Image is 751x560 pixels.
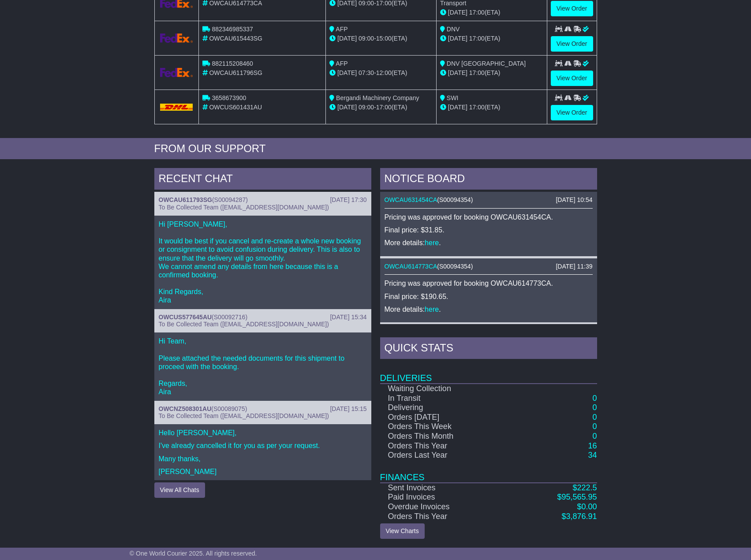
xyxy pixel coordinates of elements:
[359,69,374,76] span: 07:30
[551,105,593,120] a: View Order
[551,71,593,86] a: View Order
[439,196,471,203] span: S00094354
[448,69,467,76] span: [DATE]
[159,467,367,476] p: [PERSON_NAME]
[592,413,597,422] a: 0
[159,314,212,321] a: OWCUS577645AU
[469,104,485,111] span: 17:00
[159,337,367,396] p: Hi Team, Please attached the needed documents for this shipment to proceed with the booking. Rega...
[581,502,597,511] span: 0.00
[448,35,467,42] span: [DATE]
[380,168,597,192] div: NOTICE BOARD
[385,213,593,221] p: Pricing was approved for booking OWCAU631454CA.
[447,94,458,101] span: SWI
[380,422,512,432] td: Orders This Week
[439,263,471,270] span: S00094354
[159,405,367,413] div: ( )
[376,35,392,42] span: 15:00
[160,68,193,77] img: GetCarrierServiceLogo
[385,196,437,203] a: OWCAU631454CA
[557,493,597,501] a: $95,565.95
[592,422,597,431] a: 0
[380,483,512,493] td: Sent Invoices
[385,226,593,234] p: Final price: $31.85.
[159,455,367,463] p: Many thanks,
[213,405,245,412] span: S00089075
[359,104,374,111] span: 09:00
[159,196,212,203] a: OWCAU611793SG
[448,9,467,16] span: [DATE]
[209,35,262,42] span: OWCAU615443SG
[130,550,257,557] span: © One World Courier 2025. All rights reserved.
[159,196,367,204] div: ( )
[337,104,357,111] span: [DATE]
[448,104,467,111] span: [DATE]
[588,441,597,450] a: 16
[380,512,512,522] td: Orders This Year
[440,8,543,17] div: (ETA)
[329,34,433,43] div: - (ETA)
[572,483,597,492] a: $222.5
[160,104,193,111] img: DHL.png
[385,279,593,287] p: Pricing was approved for booking OWCAU614773CA.
[440,103,543,112] div: (ETA)
[329,103,433,112] div: - (ETA)
[592,394,597,403] a: 0
[556,263,592,270] div: [DATE] 11:39
[380,413,512,422] td: Orders [DATE]
[561,493,597,501] span: 95,565.95
[385,196,593,204] div: ( )
[425,239,439,246] a: here
[330,314,366,321] div: [DATE] 15:34
[592,432,597,441] a: 0
[214,314,246,321] span: S00092716
[159,220,367,305] p: Hi [PERSON_NAME], It would be best if you cancel and re-create a whole new booking or consignment...
[561,512,597,521] a: $3,876.91
[376,69,392,76] span: 12:00
[359,35,374,42] span: 09:00
[330,196,366,204] div: [DATE] 17:30
[209,69,262,76] span: OWCAU611796SG
[160,34,193,43] img: GetCarrierServiceLogo
[588,451,597,459] a: 34
[385,239,593,247] p: More details: .
[566,512,597,521] span: 3,876.91
[385,263,593,270] div: ( )
[447,60,526,67] span: DNV [GEOGRAPHIC_DATA]
[380,451,512,460] td: Orders Last Year
[212,60,253,67] span: 882115208460
[469,69,485,76] span: 17:00
[159,429,367,437] p: Hello [PERSON_NAME],
[551,36,593,52] a: View Order
[577,483,597,492] span: 222.5
[380,441,512,451] td: Orders This Year
[380,460,597,483] td: Finances
[380,394,512,403] td: In Transit
[336,26,347,33] span: AFP
[380,523,425,539] a: View Charts
[385,263,437,270] a: OWCAU614773CA
[336,94,419,101] span: Bergandi Machinery Company
[380,337,597,361] div: Quick Stats
[159,204,329,211] span: To Be Collected Team ([EMAIL_ADDRESS][DOMAIN_NAME])
[556,196,592,204] div: [DATE] 10:54
[159,321,329,328] span: To Be Collected Team ([EMAIL_ADDRESS][DOMAIN_NAME])
[154,168,371,192] div: RECENT CHAT
[469,9,485,16] span: 17:00
[159,405,212,412] a: OWCNZ508301AU
[159,412,329,419] span: To Be Collected Team ([EMAIL_ADDRESS][DOMAIN_NAME])
[329,68,433,78] div: - (ETA)
[380,384,512,394] td: Waiting Collection
[385,292,593,301] p: Final price: $190.65.
[447,26,460,33] span: DNV
[337,35,357,42] span: [DATE]
[154,142,597,155] div: FROM OUR SUPPORT
[380,403,512,413] td: Delivering
[212,94,246,101] span: 3658673900
[577,502,597,511] a: $0.00
[380,361,597,384] td: Deliveries
[385,305,593,314] p: More details: .
[425,306,439,313] a: here
[376,104,392,111] span: 17:00
[336,60,347,67] span: AFP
